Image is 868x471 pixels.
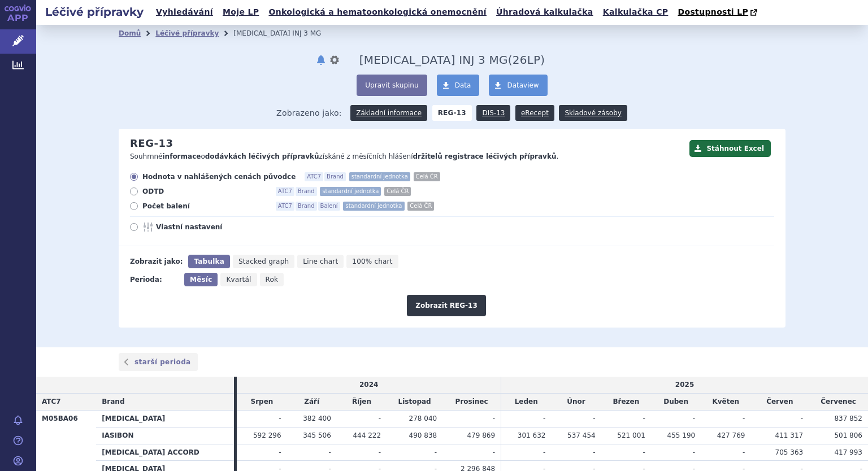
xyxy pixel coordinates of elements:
[96,444,234,461] th: [MEDICAL_DATA] ACCORD
[350,105,427,121] a: Základní informace
[233,25,336,42] li: IBANDRONIC ACID INJ 3 MG
[349,172,410,181] span: standardní jednotka
[407,202,434,211] span: Celá ČR
[163,152,201,160] strong: informace
[305,172,323,181] span: ATC7
[407,295,486,316] button: Zobrazit REG-13
[130,273,179,286] div: Perioda:
[205,152,319,160] strong: dodávkách léčivých přípravků
[507,81,539,89] span: Dataview
[643,448,645,456] span: -
[515,105,554,121] a: eRecept
[750,394,809,411] td: Červen
[834,448,862,456] span: 417 993
[320,187,381,196] span: standardní jednotka
[303,431,331,439] span: 345 506
[643,415,645,422] span: -
[276,202,294,211] span: ATC7
[194,258,224,265] span: Tabulka
[279,415,281,422] span: -
[379,415,381,422] span: -
[693,415,695,422] span: -
[353,431,381,439] span: 444 222
[324,172,346,181] span: Brand
[318,202,340,211] span: Balení
[435,448,437,456] span: -
[551,394,601,411] td: Únor
[409,431,437,439] span: 490 838
[266,276,279,284] span: Rok
[142,187,267,196] span: ODTD
[801,415,803,422] span: -
[476,105,510,121] a: DIS-13
[276,187,294,196] span: ATC7
[493,415,495,422] span: -
[501,377,868,393] td: 2025
[567,431,596,439] span: 537 454
[543,448,545,456] span: -
[543,415,545,422] span: -
[442,394,501,411] td: Prosinec
[414,172,440,181] span: Celá ČR
[357,75,427,96] button: Upravit skupinu
[455,81,471,89] span: Data
[303,258,338,265] span: Line chart
[315,53,327,67] button: notifikace
[601,394,651,411] td: Březen
[409,415,437,422] span: 278 040
[359,53,508,67] span: IBANDRONIC ACID INJ 3 MG
[489,75,547,96] a: Dataview
[743,448,745,456] span: -
[237,394,287,411] td: Srpen
[190,276,212,284] span: Měsíc
[130,152,684,162] p: Souhrnné o získáné z měsíčních hlášení .
[287,394,337,411] td: Září
[119,29,141,37] a: Domů
[437,75,480,96] a: Data
[518,431,546,439] span: 301 632
[667,431,696,439] span: 455 190
[238,258,289,265] span: Stacked graph
[508,53,545,67] span: ( LP)
[834,415,862,422] span: 837 852
[387,394,442,411] td: Listopad
[384,187,411,196] span: Celá ČR
[617,431,645,439] span: 521 001
[296,202,317,211] span: Brand
[153,5,216,20] a: Vyhledávání
[701,394,750,411] td: Květen
[276,105,342,121] span: Zobrazeno jako:
[102,398,124,405] span: Brand
[156,223,280,232] span: Vlastní nastavení
[219,5,262,20] a: Moje LP
[343,202,404,211] span: standardní jednotka
[155,29,219,37] a: Léčivé přípravky
[329,448,331,456] span: -
[493,5,597,20] a: Úhradová kalkulačka
[329,53,340,67] button: nastavení
[593,415,595,422] span: -
[130,137,173,150] h2: REG-13
[651,394,701,411] td: Duben
[279,448,281,456] span: -
[467,431,495,439] span: 479 869
[413,152,557,160] strong: držitelů registrace léčivých přípravků
[743,415,745,422] span: -
[36,4,153,20] h2: Léčivé přípravky
[834,431,862,439] span: 501 806
[226,276,251,284] span: Kvartál
[432,105,472,121] strong: REG-13
[142,172,296,181] span: Hodnota v nahlášených cenách původce
[559,105,627,121] a: Skladové zásoby
[42,398,61,405] span: ATC7
[253,431,281,439] span: 592 296
[775,448,804,456] span: 705 363
[303,415,331,422] span: 382 400
[689,140,771,157] button: Stáhnout Excel
[237,377,501,393] td: 2024
[593,448,595,456] span: -
[775,431,804,439] span: 411 317
[501,394,552,411] td: Leden
[693,448,695,456] span: -
[265,5,490,20] a: Onkologická a hematoonkologická onemocnění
